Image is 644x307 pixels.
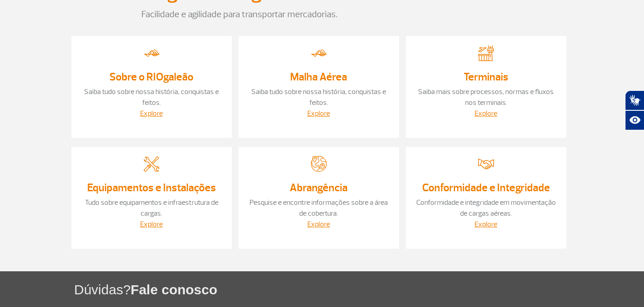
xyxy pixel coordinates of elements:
a: Equipamentos e Instalações [87,181,216,194]
a: Abrangência [290,181,348,194]
h1: Dúvidas? [74,280,644,299]
div: Plugin de acessibilidade da Hand Talk. [625,90,644,130]
a: Explore [307,220,330,229]
button: Abrir tradutor de língua de sinais. [625,90,644,110]
a: Saiba tudo sobre nossa história, conquistas e feitos. [251,87,386,107]
button: Abrir recursos assistivos. [625,110,644,130]
a: Terminais [464,70,508,84]
a: Conformidade e integridade em movimentação de cargas aéreas. [416,198,556,218]
a: Malha Aérea [290,70,347,84]
a: Pesquise e encontre informações sobre a área de cobertura. [249,198,388,218]
a: Explore [307,109,330,118]
span: Fale conosco [131,282,217,297]
a: Explore [140,109,163,118]
a: Explore [140,220,163,229]
a: Conformidade e Integridade [422,181,550,194]
a: Explore [475,220,497,229]
a: Saiba tudo sobre nossa história, conquistas e feitos. [84,87,219,107]
p: Facilidade e agilidade para transportar mercadorias. [141,8,503,21]
a: Explore [475,109,497,118]
a: Tudo sobre equipamentos e infraestrutura de cargas. [85,198,218,218]
a: Sobre o RIOgaleão [109,70,193,84]
a: Saiba mais sobre processos, normas e fluxos nos terminais. [418,87,554,107]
